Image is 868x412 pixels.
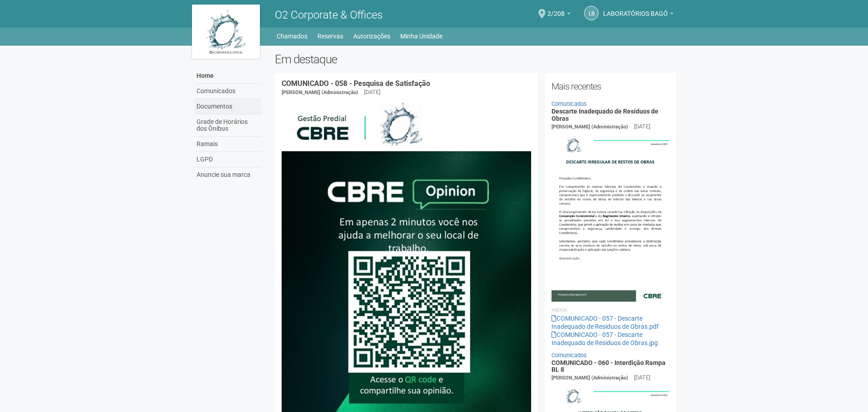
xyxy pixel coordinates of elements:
span: LABORATÓRIOS BAGÓ [603,1,668,17]
a: Comunicados [551,100,587,107]
a: Documentos [194,99,261,114]
h2: Em destaque [275,52,676,66]
span: 2/208 [547,1,565,17]
a: COMUNICADO - 057 - Descarte Inadequado de Resíduos de Obras.pdf [551,315,659,330]
a: LABORATÓRIOS BAGÓ [603,11,674,19]
a: Comunicados [551,352,587,359]
a: Comunicados [194,84,261,99]
a: Ramais [194,137,261,152]
a: Chamados [277,30,307,43]
a: Reservas [317,30,343,43]
li: Anexos [551,306,670,314]
span: O2 Corporate & Offices [275,9,383,21]
a: Grade de Horários dos Ônibus [194,114,261,137]
a: COMUNICADO - 057 - Descarte Inadequado de Resíduos de Obras.jpg [551,331,658,346]
div: [DATE] [364,88,380,96]
h2: Mais recentes [551,80,670,93]
a: LGPD [194,152,261,167]
a: Anuncie sua marca [194,167,261,182]
a: 2/208 [547,11,571,19]
a: LB [584,6,599,20]
img: logo.jpg [192,5,260,59]
a: COMUNICADO - 058 - Pesquisa de Satisfação [282,79,430,88]
span: [PERSON_NAME] (Administração) [551,375,628,381]
div: [DATE] [634,123,650,131]
a: Descarte Inadequado de Resíduos de Obras [551,108,658,122]
img: COMUNICADO%20-%20057%20-%20Descarte%20Inadequado%20de%20Res%C3%ADduos%20de%20Obras.jpg [551,131,670,301]
a: Minha Unidade [400,30,442,43]
a: Home [194,68,261,84]
div: [DATE] [634,374,650,382]
a: COMUNICADO - 060 - Interdição Rampa BL 8 [551,359,666,373]
span: [PERSON_NAME] (Administração) [551,124,628,130]
a: Autorizações [353,30,390,43]
span: [PERSON_NAME] (Administração) [282,90,358,95]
